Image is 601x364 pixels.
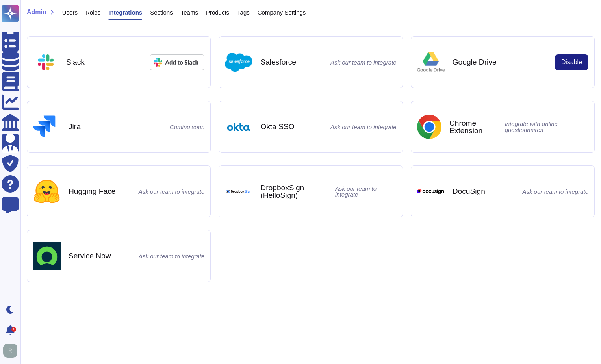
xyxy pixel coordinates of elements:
[69,188,115,195] b: Hugging Face
[139,189,205,195] span: Ask our team to integrate
[225,189,252,194] img: DropboxSign
[33,242,61,270] img: Add to ServiceNow
[206,9,229,15] span: Products
[69,123,81,130] b: Jira
[260,184,335,199] b: DropboxSign (HelloSign)
[150,9,173,15] span: Sections
[453,188,485,195] b: DocuSign
[62,9,78,15] span: Users
[335,186,397,197] span: Ask our team to integrate
[150,54,204,70] img: Add to Slack
[33,179,61,204] img: Hugging Face
[181,9,198,15] span: Teams
[555,54,588,70] button: Disable
[38,54,54,70] img: Add to Slack
[330,124,397,130] span: Ask our team to integrate
[260,58,296,66] b: Salesforce
[522,189,588,195] span: Ask our team to integrate
[85,9,100,15] span: Roles
[2,342,23,359] button: user
[69,252,111,260] b: Service Now
[108,9,142,15] span: Integrations
[139,253,205,259] span: Ask our team to integrate
[170,124,204,130] span: Coming soon
[225,53,252,72] img: Add to Salesforce
[258,9,306,15] span: Company Settings
[3,344,17,358] img: user
[449,119,505,134] b: Chrome Extension
[453,58,497,66] b: Google Drive
[260,123,294,130] b: Okta SSO
[66,58,85,66] b: Slack
[561,59,582,65] span: Disable
[505,121,588,133] span: Integrate with online questionnaires
[225,120,252,134] img: Okta
[11,327,16,332] div: 9+
[330,59,397,65] span: Ask our team to integrate
[417,115,441,139] img: Add to chrome extension
[33,113,61,141] img: Add to Jira
[27,9,46,15] span: Admin
[417,52,445,73] img: Add to Google Drive
[417,189,445,194] img: DocuSign
[237,9,250,15] span: Tags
